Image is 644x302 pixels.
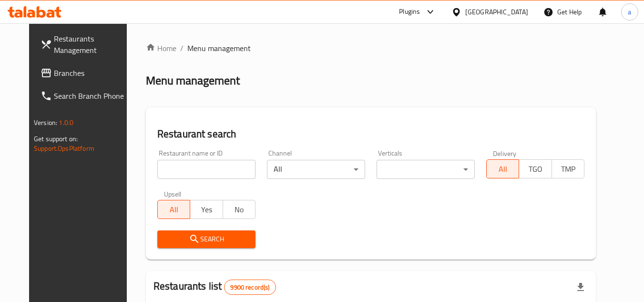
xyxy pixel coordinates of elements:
div: Plugins [399,6,420,18]
h2: Restaurants list [153,279,276,295]
span: All [491,162,515,176]
span: TMP [556,162,581,176]
span: Menu management [187,42,251,54]
button: All [157,200,190,219]
label: Upsell [164,190,182,197]
div: Export file [569,276,592,299]
a: Search Branch Phone [33,84,137,107]
span: Yes [194,203,219,217]
h2: Menu management [146,73,240,88]
span: 1.0.0 [59,116,73,129]
span: Version: [34,116,57,129]
span: Get support on: [34,133,78,145]
a: Support.OpsPlatform [34,142,94,155]
div: Total records count [224,280,276,295]
span: a [628,7,631,17]
button: Yes [190,200,223,219]
span: 9900 record(s) [225,283,275,292]
div: All [267,160,365,179]
button: TMP [552,159,584,178]
label: Delivery [493,150,517,156]
button: No [223,200,256,219]
span: Search [165,233,248,245]
span: Restaurants Management [54,33,129,56]
a: Home [146,42,176,54]
button: All [486,159,519,178]
button: Search [157,230,256,248]
div: ​ [377,160,475,179]
input: Search for restaurant name or ID.. [157,160,256,179]
span: All [162,203,186,217]
nav: breadcrumb [146,42,596,54]
div: [GEOGRAPHIC_DATA] [465,7,528,17]
li: / [180,42,184,54]
span: TGO [523,162,548,176]
button: TGO [519,159,552,178]
span: Branches [54,67,129,79]
span: No [227,203,252,217]
a: Restaurants Management [33,27,137,62]
a: Branches [33,62,137,84]
h2: Restaurant search [157,127,584,141]
span: Search Branch Phone [54,90,129,102]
